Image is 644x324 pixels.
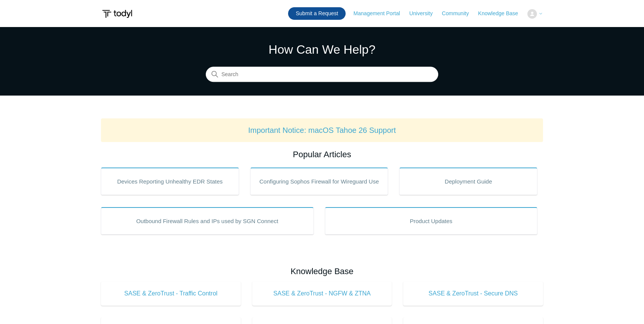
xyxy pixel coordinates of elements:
[415,289,532,298] span: SASE & ZeroTrust - Secure DNS
[288,7,346,20] a: Submit a Request
[206,40,438,59] h1: How Can We Help?
[101,7,133,21] img: Todyl Support Center Help Center home page
[325,207,538,235] a: Product Updates
[101,148,543,161] h2: Popular Articles
[101,281,241,306] a: SASE & ZeroTrust - Traffic Control
[250,168,388,195] a: Configuring Sophos Firewall for Wireguard Use
[252,281,392,306] a: SASE & ZeroTrust - NGFW & ZTNA
[101,265,543,278] h2: Knowledge Base
[403,281,543,306] a: SASE & ZeroTrust - Secure DNS
[101,207,314,235] a: Outbound Firewall Rules and IPs used by SGN Connect
[399,168,537,195] a: Deployment Guide
[248,126,396,134] a: Important Notice: macOS Tahoe 26 Support
[409,10,440,18] a: University
[264,289,381,298] span: SASE & ZeroTrust - NGFW & ZTNA
[112,289,229,298] span: SASE & ZeroTrust - Traffic Control
[442,10,477,18] a: Community
[101,168,239,195] a: Devices Reporting Unhealthy EDR States
[206,67,438,82] input: Search
[478,10,526,18] a: Knowledge Base
[354,10,408,18] a: Management Portal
